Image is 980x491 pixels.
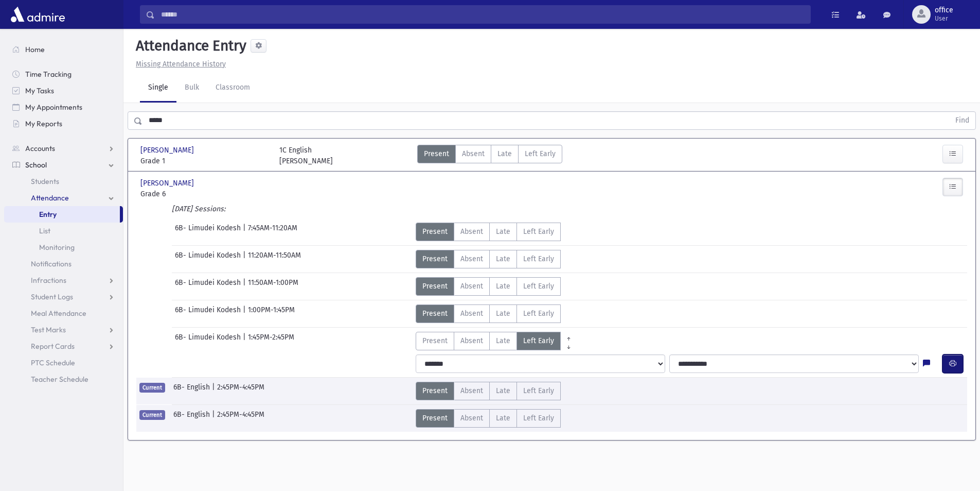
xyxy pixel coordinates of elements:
span: PTC Schedule [31,358,75,367]
a: Accounts [4,140,123,157]
div: 1C English [PERSON_NAME] [279,145,333,166]
u: Missing Attendance History [136,60,226,69]
span: Test Marks [31,325,66,334]
span: Present [422,335,448,346]
span: 6B- Limudei Kodesh [175,250,243,268]
a: Single [140,74,176,103]
span: Monitoring [39,243,75,252]
a: Teacher Schedule [4,371,123,387]
span: Late [496,253,510,264]
span: Late [496,308,510,319]
a: Notifications [4,256,123,272]
h5: Attendance Entry [132,37,246,55]
span: Absent [460,413,483,424]
a: Bulk [176,74,207,103]
a: Student Logs [4,289,123,305]
a: Students [4,173,123,190]
a: Home [4,41,123,58]
span: 1:45PM-2:45PM [248,332,294,350]
span: Present [422,413,448,424]
span: Late [496,385,510,396]
a: Monitoring [4,239,123,256]
div: AttTypes [416,304,561,323]
span: Left Early [523,253,554,264]
span: Late [496,335,510,346]
span: Absent [460,253,483,264]
span: Left Early [523,281,554,292]
a: Missing Attendance History [132,60,226,69]
div: AttTypes [416,223,561,241]
a: Test Marks [4,321,123,338]
span: Late [497,148,512,159]
span: Accounts [25,144,55,153]
a: Meal Attendance [4,305,123,321]
span: Present [424,148,449,159]
span: Notifications [31,259,72,268]
a: Entry [4,206,120,223]
div: AttTypes [416,409,561,428]
a: My Reports [4,115,123,132]
a: Time Tracking [4,66,123,82]
span: 2:45PM-4:45PM [217,409,264,428]
span: Time Tracking [25,70,72,79]
span: Present [422,253,448,264]
span: | [243,250,248,268]
span: 1:00PM-1:45PM [248,304,295,323]
span: Left Early [523,385,554,396]
span: Left Early [523,308,554,319]
div: AttTypes [416,277,561,296]
a: Report Cards [4,338,123,354]
span: Absent [460,281,483,292]
span: office [935,6,953,14]
span: My Appointments [25,103,82,112]
span: 7:45AM-11:20AM [248,223,297,241]
span: My Tasks [25,86,54,95]
span: Infractions [31,276,66,285]
span: | [212,382,217,400]
span: Absent [460,335,483,346]
span: Student Logs [31,292,73,301]
span: 11:20AM-11:50AM [248,250,301,268]
span: Present [422,281,448,292]
a: List [4,223,123,239]
span: Entry [39,210,57,219]
span: Absent [460,385,483,396]
span: List [39,226,50,235]
span: Home [25,45,45,54]
span: Teacher Schedule [31,375,88,384]
span: | [243,332,248,350]
span: | [243,223,248,241]
span: | [243,304,248,323]
span: Current [139,410,165,420]
a: My Appointments [4,99,123,115]
span: School [25,160,47,170]
span: Report Cards [31,342,75,351]
span: Late [496,226,510,237]
a: Infractions [4,272,123,289]
a: School [4,157,123,173]
span: 6B- Limudei Kodesh [175,223,243,241]
span: Students [31,177,59,186]
span: | [212,409,217,428]
button: Find [949,112,975,129]
span: Absent [460,308,483,319]
span: Left Early [525,148,556,159]
span: Present [422,385,448,396]
span: Grade 6 [140,189,269,199]
div: AttTypes [416,382,561,400]
span: Grade 1 [140,156,269,166]
a: My Tasks [4,82,123,99]
span: Current [139,383,165,393]
span: 2:45PM-4:45PM [217,382,264,400]
span: Late [496,281,510,292]
div: AttTypes [417,145,562,166]
span: [PERSON_NAME] [140,145,196,156]
a: Classroom [207,74,258,103]
span: 6B- Limudei Kodesh [175,277,243,296]
span: Late [496,413,510,424]
span: Left Early [523,226,554,237]
span: 6B- Limudei Kodesh [175,304,243,323]
div: AttTypes [416,332,577,350]
span: | [243,277,248,296]
img: AdmirePro [8,4,67,25]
